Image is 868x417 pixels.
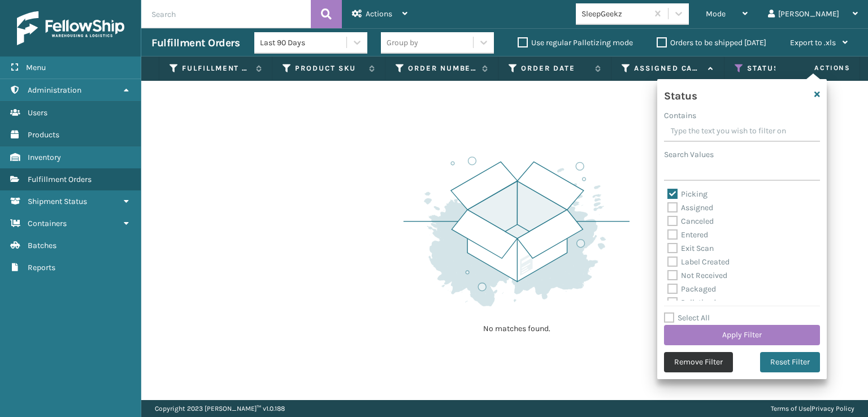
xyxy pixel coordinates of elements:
[28,241,57,250] span: Batches
[28,219,67,228] span: Containers
[155,400,285,417] p: Copyright 2023 [PERSON_NAME]™ v 1.0.188
[811,405,854,412] a: Privacy Policy
[28,85,81,95] span: Administration
[667,298,716,307] label: Palletized
[664,86,697,103] h4: Status
[664,352,733,372] button: Remove Filter
[667,271,727,280] label: Not Received
[760,352,820,372] button: Reset Filter
[664,313,710,323] label: Select All
[667,284,716,294] label: Packaged
[28,108,47,118] span: Users
[28,175,92,184] span: Fulfillment Orders
[667,244,714,253] label: Exit Scan
[664,325,820,345] button: Apply Filter
[664,110,696,121] label: Contains
[366,9,392,19] span: Actions
[28,197,87,206] span: Shipment Status
[408,63,476,73] label: Order Number
[295,63,363,73] label: Product SKU
[521,63,589,73] label: Order Date
[667,257,730,267] label: Label Created
[706,9,726,19] span: Mode
[779,59,857,77] span: Actions
[387,37,418,49] div: Group by
[747,63,815,73] label: Status
[771,400,854,417] div: |
[151,36,240,50] h3: Fulfillment Orders
[667,216,714,226] label: Canceled
[667,189,708,199] label: Picking
[790,38,836,47] span: Export to .xls
[664,121,820,142] input: Type the text you wish to filter on
[657,38,766,47] label: Orders to be shipped [DATE]
[581,8,649,20] div: SleepGeekz
[28,153,61,162] span: Inventory
[26,63,46,72] span: Menu
[634,63,702,73] label: Assigned Carrier Service
[260,37,348,49] div: Last 90 Days
[182,63,250,73] label: Fulfillment Order Id
[667,230,708,240] label: Entered
[667,203,713,212] label: Assigned
[17,11,124,45] img: logo
[28,130,59,140] span: Products
[28,263,55,272] span: Reports
[664,149,714,160] label: Search Values
[771,405,810,412] a: Terms of Use
[518,38,633,47] label: Use regular Palletizing mode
